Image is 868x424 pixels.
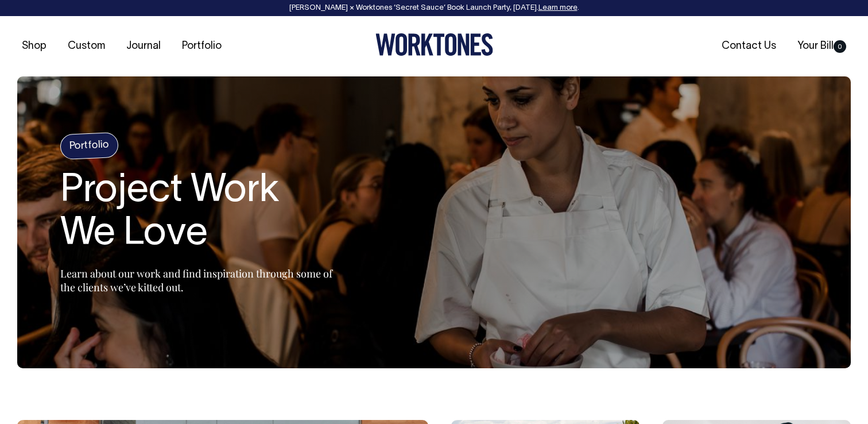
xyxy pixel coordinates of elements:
[17,37,51,56] a: Shop
[177,37,226,56] a: Portfolio
[63,37,110,56] a: Custom
[11,4,857,12] div: [PERSON_NAME] × Worktones ‘Secret Sauce’ Book Launch Party, [DATE]. .
[60,132,119,160] h4: Portfolio
[793,37,851,56] a: Your Bill0
[60,267,347,294] p: Learn about our work and find inspiration through some of the clients we’ve kitted out.
[122,37,165,56] a: Journal
[834,40,846,53] span: 0
[60,170,347,256] h1: Project Work We Love
[538,5,578,11] a: Learn more
[717,37,781,56] a: Contact Us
